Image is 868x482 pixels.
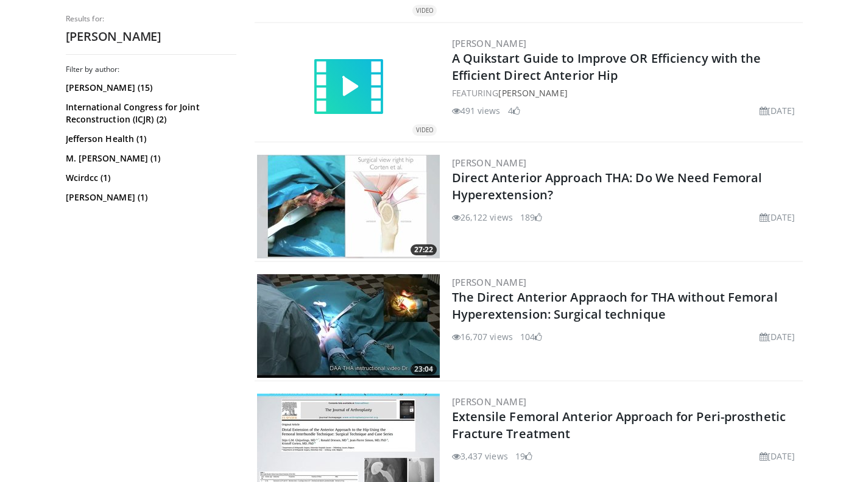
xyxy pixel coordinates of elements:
a: [PERSON_NAME] [452,395,527,408]
li: 491 views [452,104,501,117]
li: 26,122 views [452,211,513,224]
div: FEATURING [452,87,800,99]
h2: [PERSON_NAME] [66,29,236,44]
li: [DATE] [760,104,796,117]
li: 189 [520,211,542,224]
li: 3,437 views [452,450,508,463]
li: 19 [515,450,532,463]
li: [DATE] [760,330,796,343]
a: The Direct Anterior Appraoch for THA without Femoral Hyperextension: Surgical technique [452,289,778,322]
a: [PERSON_NAME] [452,37,527,49]
a: M. [PERSON_NAME] (1) [66,152,233,165]
a: Extensile Femoral Anterior Approach for Peri-prosthetic Fracture Treatment [452,408,786,442]
p: Results for: [66,14,236,24]
img: video.svg [312,51,385,124]
li: 16,707 views [452,330,513,343]
a: [PERSON_NAME] (15) [66,82,233,94]
a: [PERSON_NAME] [452,157,527,169]
a: 27:22 [257,155,440,258]
a: Jefferson Health (1) [66,133,233,145]
small: VIDEO [416,126,433,134]
a: Direct Anterior Approach THA: Do We Need Femoral Hyperextension? [452,169,763,203]
a: [PERSON_NAME] (1) [66,191,233,204]
a: A Quikstart Guide to Improve OR Efficiency with the Efficient Direct Anterior Hip [452,50,761,83]
img: 9VMYaPmPCVvj9dCH4xMDoxOjBrO-I4W8_1.300x170_q85_crop-smart_upscale.jpg [257,274,440,378]
img: 9VMYaPmPCVvj9dCH4xMDoxOjB1O8AjAz_1.300x170_q85_crop-smart_upscale.jpg [257,155,440,258]
a: 23:04 [257,274,440,378]
a: VIDEO [257,51,440,124]
span: 27:22 [411,244,437,255]
a: International Congress for Joint Reconstruction (ICJR) (2) [66,101,233,126]
span: 23:04 [411,364,437,375]
a: Wcirdcc (1) [66,172,233,184]
li: 4 [508,104,520,117]
li: 104 [520,330,542,343]
li: [DATE] [760,211,796,224]
a: [PERSON_NAME] [452,276,527,288]
a: [PERSON_NAME] [498,87,567,99]
h3: Filter by author: [66,65,236,74]
small: VIDEO [416,7,433,15]
li: [DATE] [760,450,796,463]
